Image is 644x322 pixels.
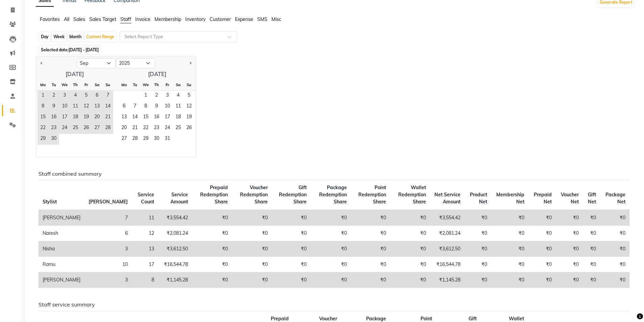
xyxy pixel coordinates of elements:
td: ₹0 [491,241,528,257]
span: 6 [92,91,102,101]
td: ₹3,612.50 [430,241,465,257]
span: 2 [48,91,59,101]
span: Membership Net [496,192,524,205]
div: Friday, October 24, 2025 [162,123,173,134]
div: Saturday, September 27, 2025 [92,123,102,134]
div: Friday, September 19, 2025 [81,112,92,123]
td: Ramu [39,257,85,272]
span: 7 [102,91,113,101]
div: Month [68,32,83,42]
span: 23 [151,123,162,134]
div: Sunday, September 21, 2025 [102,112,113,123]
div: Friday, October 3, 2025 [162,91,173,101]
td: ₹0 [556,210,583,226]
div: Friday, September 12, 2025 [81,101,92,112]
span: 19 [81,112,92,123]
span: Stylist [43,199,57,205]
div: Friday, October 17, 2025 [162,112,173,123]
td: ₹0 [232,241,272,257]
h6: Staff service summary [39,301,629,308]
div: Sa [92,79,102,90]
div: Monday, October 20, 2025 [119,123,129,134]
span: 25 [173,123,184,134]
span: 7 [129,101,140,112]
div: Tuesday, September 16, 2025 [48,112,59,123]
div: Monday, September 29, 2025 [38,134,48,145]
span: Voucher Redemption Share [240,184,268,205]
td: ₹3,554.42 [158,210,192,226]
td: ₹0 [491,226,528,241]
td: ₹0 [192,272,232,288]
div: Wednesday, October 22, 2025 [140,123,151,134]
td: 12 [132,226,158,241]
span: 9 [48,101,59,112]
span: 29 [38,134,48,145]
td: ₹3,554.42 [430,210,465,226]
span: SMS [257,16,267,22]
td: Naresh [39,226,85,241]
td: ₹16,544.78 [430,257,465,272]
span: 31 [162,134,173,145]
span: 19 [184,112,194,123]
span: 4 [173,91,184,101]
span: 26 [81,123,92,134]
div: Thursday, October 23, 2025 [151,123,162,134]
div: Fr [81,79,92,90]
span: 14 [129,112,140,123]
div: Mo [119,79,129,90]
span: Prepaid Net [534,192,552,205]
div: Wednesday, October 29, 2025 [140,134,151,145]
td: ₹0 [390,210,430,226]
div: Sunday, September 14, 2025 [102,101,113,112]
div: Day [39,32,50,42]
td: ₹0 [351,257,390,272]
td: ₹2,081.24 [158,226,192,241]
td: ₹0 [528,257,555,272]
span: 28 [129,134,140,145]
td: ₹0 [528,226,555,241]
div: Tuesday, October 21, 2025 [129,123,140,134]
td: ₹0 [272,257,311,272]
div: Thursday, October 16, 2025 [151,112,162,123]
td: 10 [85,257,132,272]
span: Misc [271,16,281,22]
span: Invoice [135,16,150,22]
span: 11 [70,101,81,112]
div: Sunday, October 19, 2025 [184,112,194,123]
div: Tuesday, October 7, 2025 [129,101,140,112]
td: ₹0 [272,241,311,257]
td: ₹0 [528,210,555,226]
span: 30 [48,134,59,145]
div: Wednesday, September 10, 2025 [59,101,70,112]
div: We [140,79,151,90]
span: 10 [59,101,70,112]
span: 13 [119,112,129,123]
td: ₹0 [351,272,390,288]
div: We [59,79,70,90]
td: ₹1,145.28 [158,272,192,288]
div: Sa [173,79,184,90]
span: 24 [59,123,70,134]
span: Staff [120,16,131,22]
span: Selected date: [39,46,100,54]
td: ₹0 [272,226,311,241]
span: Gift Redemption Share [279,184,307,205]
td: ₹0 [351,210,390,226]
td: ₹0 [464,241,491,257]
span: 29 [140,134,151,145]
td: 7 [85,210,132,226]
span: 16 [151,112,162,123]
div: Sunday, October 5, 2025 [184,91,194,101]
td: 11 [132,210,158,226]
div: Su [184,79,194,90]
td: ₹16,544.78 [158,257,192,272]
div: Saturday, October 25, 2025 [173,123,184,134]
span: 21 [102,112,113,123]
td: ₹0 [390,257,430,272]
div: Monday, September 22, 2025 [38,123,48,134]
div: Tuesday, September 2, 2025 [48,91,59,101]
td: ₹0 [556,241,583,257]
span: 22 [38,123,48,134]
td: 13 [132,241,158,257]
div: Wednesday, September 24, 2025 [59,123,70,134]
